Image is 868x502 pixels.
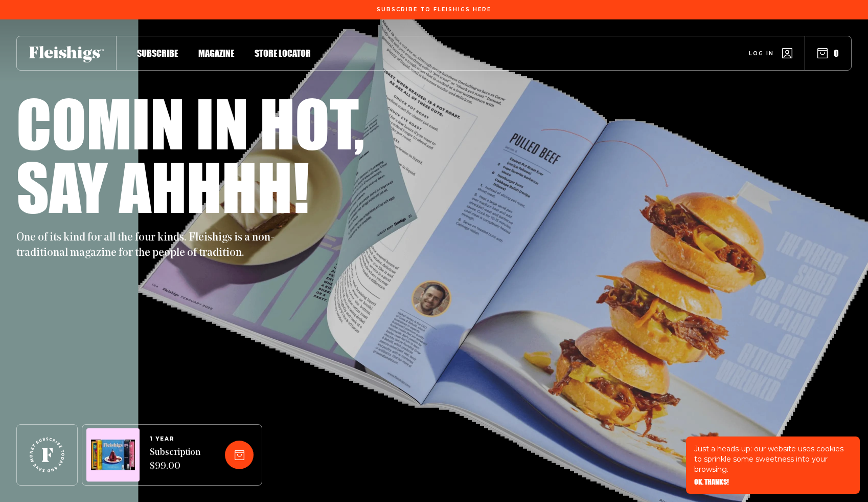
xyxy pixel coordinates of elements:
[377,7,491,13] span: Subscribe To Fleishigs Here
[91,440,135,471] img: Magazines image
[150,436,200,474] a: 1 YEARSubscription $99.00
[694,478,729,486] button: OK, THANKS!
[16,91,364,155] h1: Comin in hot,
[817,48,839,59] button: 0
[137,48,178,59] span: Subscribe
[150,436,200,442] span: 1 YEAR
[16,230,282,261] p: One of its kind for all the four kinds. Fleishigs is a non-traditional magazine for the people of...
[255,48,311,59] span: Store locator
[137,46,178,60] a: Subscribe
[255,46,311,60] a: Store locator
[375,7,493,12] a: Subscribe To Fleishigs Here
[749,48,792,58] a: Log in
[749,50,774,57] span: Log in
[150,446,200,474] span: Subscription $99.00
[694,444,852,474] p: Just a heads-up: our website uses cookies to sprinkle some sweetness into your browsing.
[16,155,309,218] h1: Say ahhhh!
